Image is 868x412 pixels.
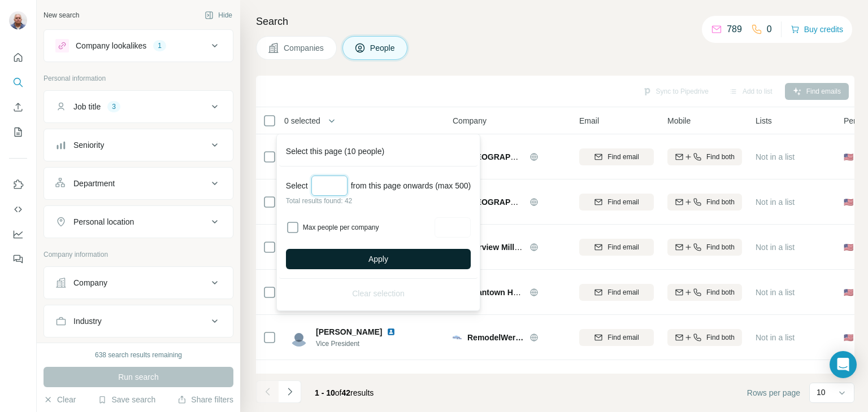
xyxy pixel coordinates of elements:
[387,372,396,382] img: LinkedIn logo
[756,333,795,342] span: Not in a list
[342,388,351,397] span: 42
[44,10,79,20] div: New search
[107,102,120,112] div: 3
[98,394,155,405] button: Save search
[76,40,146,51] div: Company lookalikes
[706,287,735,297] span: Find both
[316,326,382,338] span: [PERSON_NAME]
[316,339,409,349] span: Vice President
[44,73,233,84] p: Personal information
[9,249,27,269] button: Feedback
[579,284,654,301] button: Find email
[44,132,233,159] button: Seniority
[667,284,742,301] button: Find both
[579,148,654,165] button: Find email
[844,151,853,163] span: 🇺🇸
[667,329,742,346] button: Find both
[830,351,857,378] div: Open Intercom Messenger
[44,93,233,120] button: Job title3
[747,387,800,398] span: Rows per page
[95,350,182,360] div: 638 search results remaining
[706,242,735,252] span: Find both
[9,47,27,68] button: Quick start
[467,152,552,161] span: [GEOGRAPHIC_DATA]
[767,23,772,36] p: 0
[44,170,233,197] button: Department
[303,222,431,233] label: Max people per company
[197,7,240,24] button: Hide
[756,115,772,126] span: Lists
[290,374,308,392] img: Avatar
[9,174,27,195] button: Use Surfe on LinkedIn
[706,332,735,343] span: Find both
[467,198,552,207] span: [GEOGRAPHIC_DATA]
[756,288,795,297] span: Not in a list
[453,333,462,342] img: Logo of RemodelWerks
[9,97,27,117] button: Enrich CSV
[284,115,320,126] span: 0 selected
[9,122,27,142] button: My lists
[279,380,301,403] button: Navigate to next page
[844,196,853,208] span: 🇺🇸
[756,152,795,161] span: Not in a list
[177,394,233,405] button: Share filters
[706,197,735,207] span: Find both
[579,115,599,126] span: Email
[368,253,388,265] span: Apply
[667,115,691,126] span: Mobile
[756,198,795,207] span: Not in a list
[727,23,742,36] p: 789
[44,394,76,405] button: Clear
[607,287,639,297] span: Find email
[44,208,233,235] button: Personal location
[335,388,342,397] span: of
[256,14,854,29] h4: Search
[667,194,742,211] button: Find both
[286,196,471,206] p: Total results found: 42
[290,328,308,347] img: Avatar
[706,152,735,162] span: Find both
[844,242,853,253] span: 🇺🇸
[467,332,524,343] span: RemodelWerks
[453,115,487,126] span: Company
[44,249,233,260] p: Company information
[9,11,27,29] img: Avatar
[667,148,742,165] button: Find both
[844,332,853,343] span: 🇺🇸
[44,32,233,59] button: Company lookalikes1
[284,42,325,54] span: Companies
[844,287,853,298] span: 🇺🇸
[387,327,396,336] img: LinkedIn logo
[73,216,134,227] div: Personal location
[579,329,654,346] button: Find email
[73,101,101,112] div: Job title
[756,243,795,252] span: Not in a list
[44,308,233,335] button: Industry
[73,315,102,327] div: Industry
[73,139,104,151] div: Seniority
[286,249,471,269] button: Apply
[370,42,396,54] span: People
[153,41,166,51] div: 1
[9,72,27,93] button: Search
[9,199,27,220] button: Use Surfe API
[73,277,107,288] div: Company
[286,176,471,196] div: Select from this page onwards (max 500)
[579,239,654,256] button: Find email
[9,224,27,244] button: Dashboard
[279,137,478,166] div: Select this page (10 people)
[311,176,348,196] input: Select a number (up to 500)
[73,178,115,189] div: Department
[817,387,826,398] p: 10
[315,388,335,397] span: 1 - 10
[607,152,639,162] span: Find email
[667,239,742,256] button: Find both
[791,21,843,37] button: Buy credits
[316,371,382,383] span: [PERSON_NAME]
[44,269,233,296] button: Company
[579,194,654,211] button: Find email
[607,332,639,343] span: Find email
[315,388,374,397] span: results
[607,197,639,207] span: Find email
[607,242,639,252] span: Find email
